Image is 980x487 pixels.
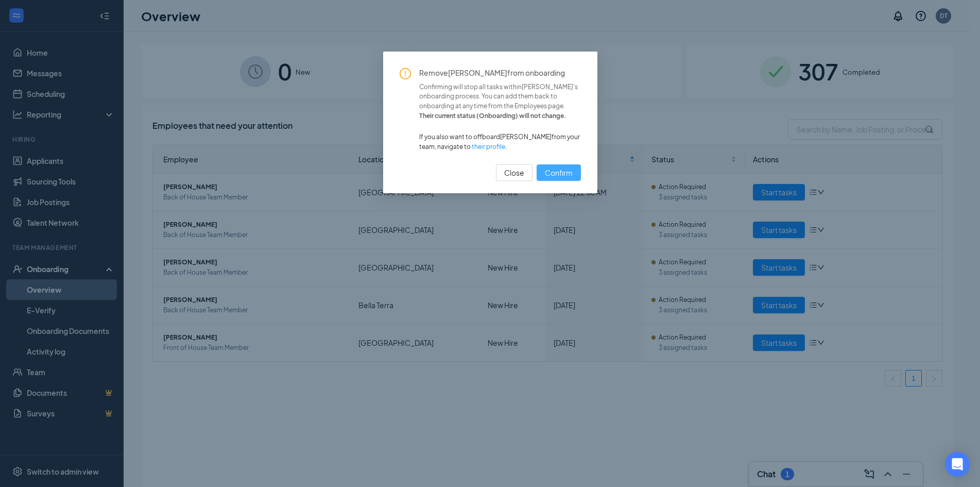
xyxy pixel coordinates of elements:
span: Confirming will stop all tasks within [PERSON_NAME] 's onboarding process. You can add them back ... [419,82,581,112]
span: Remove [PERSON_NAME] from onboarding [419,68,581,78]
span: Close [504,167,524,178]
span: If you also want to offboard [PERSON_NAME] from your team, navigate to . [419,132,581,152]
span: exclamation-circle [400,68,411,79]
span: Their current status ( Onboarding ) will not change. [419,111,581,121]
span: Confirm [545,167,573,178]
div: Open Intercom Messenger [945,452,970,477]
button: Confirm [537,164,581,181]
a: their profile [472,143,505,150]
button: Close [496,164,532,181]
